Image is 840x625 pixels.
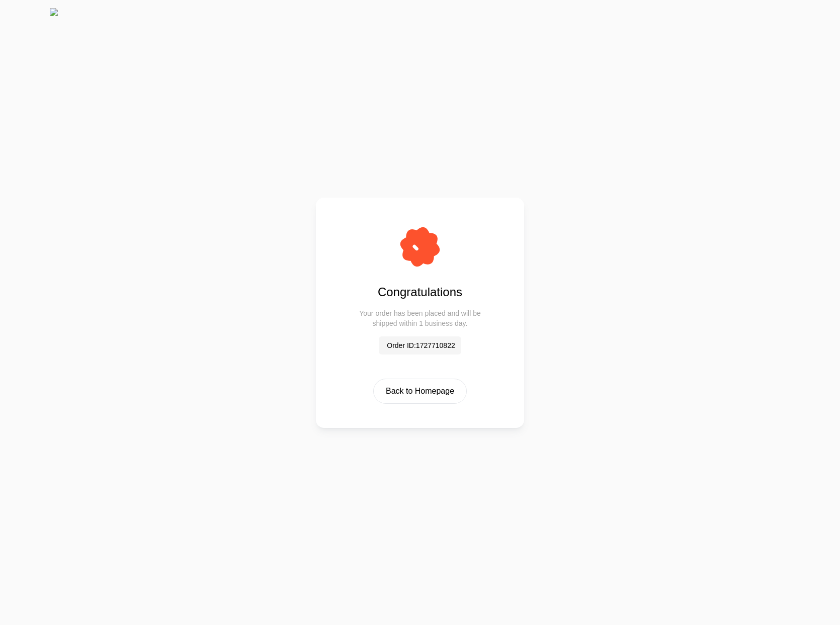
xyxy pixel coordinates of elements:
h1: Congratulations [350,284,490,300]
span: Order ID: 1727710822 [387,340,455,350]
span: Back to Homepage [386,385,454,397]
button: Back to Homepage [373,379,467,404]
img: sparq-logo-mini.svg [50,8,67,16]
h2: Your order has been placed and will be shipped within 1 business day. [350,308,490,328]
div: animation [395,222,445,272]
